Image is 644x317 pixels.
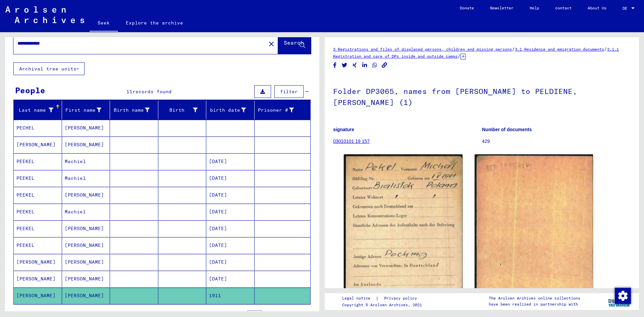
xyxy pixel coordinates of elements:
font: [PERSON_NAME] [65,259,104,265]
font: birth date [210,107,240,113]
font: [PERSON_NAME] [65,125,104,131]
mat-header-cell: Prisoner # [255,101,311,119]
font: [DATE] [209,225,227,231]
font: PEEKEL [16,209,35,215]
font: 11 [126,89,132,95]
font: [PERSON_NAME] [16,259,56,265]
font: [PERSON_NAME] [65,293,104,299]
font: / [512,46,515,52]
a: Seek [90,15,118,32]
font: [PERSON_NAME] [16,142,56,148]
a: Privacy policy [379,295,425,302]
div: Birth [161,105,206,115]
button: Share on LinkedIn [361,61,368,69]
font: People [15,85,45,95]
font: Seek [98,20,110,26]
img: Change consent [615,288,631,304]
font: Machiel [65,209,86,215]
div: Prisoner # [257,105,303,115]
font: PEEKEL [16,158,35,164]
font: [PERSON_NAME] [65,242,104,248]
mat-header-cell: Birth name [110,101,158,119]
button: Share on Xing [351,61,358,69]
div: Last name [16,105,62,115]
font: records found [132,89,172,95]
mat-header-cell: First name [62,101,110,119]
font: 429 [482,139,490,144]
button: Search [278,33,311,54]
font: 1 – 11 of 11 [182,311,210,316]
font: Birth [169,107,184,113]
font: / [604,46,607,52]
font: [PERSON_NAME] [16,276,56,282]
font: contact [555,5,572,10]
font: DE [623,6,627,11]
font: Newsletter [490,5,514,10]
mat-header-cell: Birth [158,101,207,119]
a: Explore the archive [118,15,191,31]
font: Copyright © Arolsen Archives, 2021 [342,302,422,307]
font: First name [65,107,96,113]
font: About Us [588,5,606,10]
font: Prisoner # [258,107,288,113]
mat-icon: close [267,40,275,48]
font: [PERSON_NAME] [65,276,104,282]
div: Change consent [614,287,631,304]
font: [PERSON_NAME] [16,293,56,299]
font: The Arolsen Archives online collections [489,296,580,301]
font: [DATE] [209,209,227,215]
font: / [458,53,461,59]
font: Search [284,39,304,46]
img: Arolsen_neg.svg [5,6,84,23]
font: [DATE] [209,276,227,282]
font: Archival tree units [19,66,76,72]
font: Legal notice [342,296,370,301]
font: PEEKEL [16,242,35,248]
font: Number of documents [482,127,532,132]
font: PEEKEL [16,225,35,231]
font: Last name [19,107,46,113]
button: Archival tree units [13,62,85,75]
button: Share on Facebook [331,61,338,69]
font: [DATE] [209,259,227,265]
mat-header-cell: birth date [206,101,255,119]
font: filter [280,89,298,95]
a: Legal notice [342,295,376,302]
font: [DATE] [209,242,227,248]
font: | [376,295,379,301]
font: 1911 [209,293,221,299]
a: 3 Registrations and files of displaced persons, children and missing persons [333,47,512,52]
font: [DATE] [209,158,227,164]
font: PEEKEL [16,175,35,181]
button: Share on WhatsApp [371,61,378,69]
button: Copy link [381,61,388,69]
font: Donate [460,5,474,10]
font: [DATE] [209,175,227,181]
font: have been realized in partnership with [489,302,578,307]
font: PECHEL [16,125,35,131]
font: PEEKEL [16,192,35,198]
div: birth date [209,105,254,115]
font: Machiel [65,175,86,181]
img: yv_logo.png [607,293,632,310]
button: Share on Twitter [341,61,348,69]
font: [PERSON_NAME] [65,225,104,231]
font: [PERSON_NAME] [65,192,104,198]
a: 03010101 19 157 [333,139,370,144]
font: [PERSON_NAME] [65,142,104,148]
font: signature [333,127,354,132]
button: Clear [265,37,278,50]
font: Machiel [65,158,86,164]
font: Explore the archive [126,20,183,26]
font: [DATE] [209,192,227,198]
font: Birth name [114,107,144,113]
div: First name [65,105,110,115]
a: 3.1 Residence and emigration documents [515,47,604,52]
div: Birth name [113,105,158,115]
font: Help [530,5,539,10]
button: filter [274,85,304,98]
font: Folder DP3065, names from [PERSON_NAME] to PELDIENE, [PERSON_NAME] (1) [333,87,577,107]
